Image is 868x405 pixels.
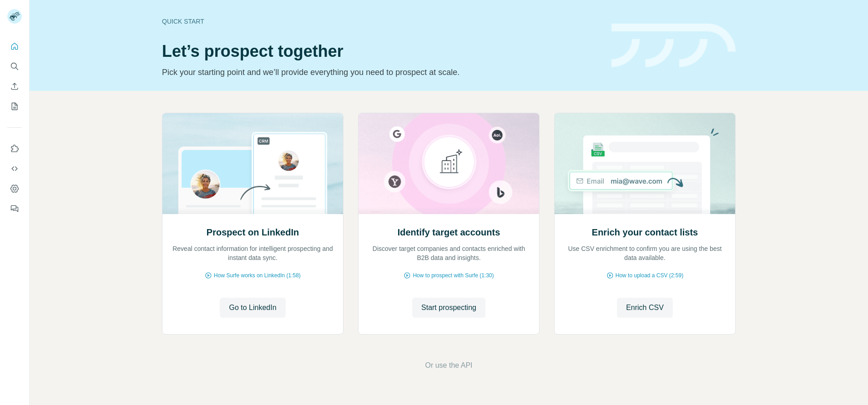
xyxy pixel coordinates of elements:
button: Use Surfe API [7,160,22,177]
h2: Enrich your contact lists [592,226,698,239]
img: banner [611,24,736,68]
span: Enrich CSV [626,302,664,313]
img: Enrich your contact lists [554,113,736,214]
span: Go to LinkedIn [229,302,276,313]
button: Start prospecting [412,298,485,318]
button: Use Surfe on LinkedIn [7,140,22,157]
h1: Let’s prospect together [162,42,601,60]
img: Prospect on LinkedIn [162,113,343,214]
button: Enrich CSV [617,298,673,318]
span: How to upload a CSV (2:59) [616,271,683,280]
p: Discover target companies and contacts enriched with B2B data and insights. [368,244,530,262]
button: Enrich CSV [7,78,22,95]
div: Quick start [162,17,601,26]
button: Dashboard [7,180,22,197]
h2: Identify target accounts [398,226,500,239]
span: How Surfe works on LinkedIn (1:58) [214,271,301,280]
h2: Prospect on LinkedIn [207,226,299,239]
button: Search [7,58,22,75]
button: Go to LinkedIn [220,298,285,318]
button: Feedback [7,200,22,217]
button: Or use the API [425,360,472,371]
span: Start prospecting [421,302,476,313]
img: Identify target accounts [358,113,540,214]
button: My lists [7,98,22,115]
span: How to prospect with Surfe (1:30) [413,271,494,280]
p: Reveal contact information for intelligent prospecting and instant data sync. [172,244,334,262]
p: Pick your starting point and we’ll provide everything you need to prospect at scale. [162,66,601,79]
p: Use CSV enrichment to confirm you are using the best data available. [564,244,726,262]
button: Quick start [7,38,22,55]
